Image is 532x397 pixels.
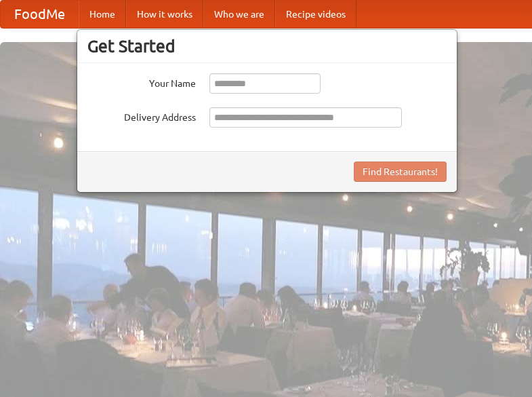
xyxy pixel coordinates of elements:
[87,107,196,124] label: Delivery Address
[87,73,196,90] label: Your Name
[354,162,447,182] button: Find Restaurants!
[79,1,126,28] a: Home
[87,36,447,56] h3: Get Started
[1,1,79,28] a: FoodMe
[275,1,356,28] a: Recipe videos
[126,1,203,28] a: How it works
[203,1,275,28] a: Who we are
